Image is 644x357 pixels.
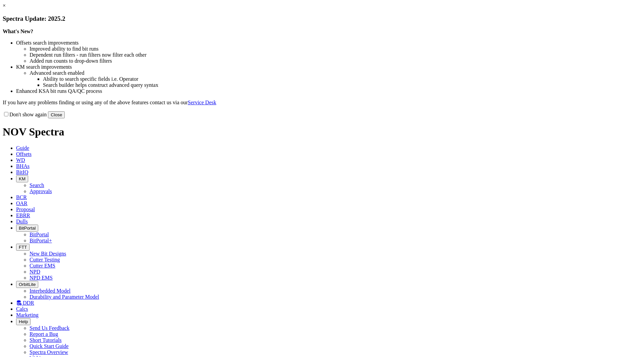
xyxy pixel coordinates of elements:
[16,306,28,312] span: Calcs
[30,58,641,64] li: Added run counts to drop-down filters
[16,194,27,200] span: BCR
[3,15,641,22] h3: Spectra Update: 2025.2
[16,219,28,224] span: Dulls
[16,145,29,151] span: Guide
[43,76,641,82] li: Ability to search specific fields i.e. Operator
[30,52,641,58] li: Dependent run filters - run filters now filter each other
[30,70,641,76] li: Advanced search enabled
[4,112,8,116] input: Don't show again
[30,257,60,262] a: Cutter Testing
[19,282,36,287] span: OrbitLite
[16,40,641,46] li: Offsets search improvements
[43,82,641,88] li: Search builder helps construct advanced query syntax
[30,275,53,281] a: NPD EMS
[30,251,66,256] a: New Bit Designs
[16,64,641,70] li: KM search improvements
[30,263,55,269] a: Cutter EMS
[16,169,28,175] span: BitIQ
[30,331,58,337] a: Report a Bug
[19,226,36,231] span: BitPortal
[30,188,52,194] a: Approvals
[30,294,99,300] a: Durability and Parameter Model
[30,349,68,355] a: Spectra Overview
[30,182,44,188] a: Search
[3,112,47,117] label: Don't show again
[3,100,641,106] p: If you have any problems finding or using any of the above features contact us via our
[16,213,30,218] span: EBRR
[30,238,52,243] a: BitPortal+
[30,343,68,349] a: Quick Start Guide
[16,200,28,206] span: OAR
[19,176,25,181] span: KM
[23,300,34,306] span: DDR
[3,3,6,8] a: ×
[30,288,70,294] a: Interbedded Model
[3,28,33,34] strong: What's New?
[19,245,27,250] span: FTT
[16,312,39,318] span: Marketing
[30,337,62,343] a: Short Tutorials
[188,100,216,105] a: Service Desk
[19,319,28,324] span: Help
[16,206,35,212] span: Proposal
[16,163,30,169] span: BHAs
[16,88,641,94] li: Enhanced KSA bit runs QA/QC process
[16,151,32,157] span: Offsets
[16,157,25,163] span: WD
[30,232,49,237] a: BitPortal
[30,269,40,275] a: NPD
[48,111,65,118] button: Close
[30,325,69,331] a: Send Us Feedback
[3,126,641,138] h1: NOV Spectra
[30,46,641,52] li: Improved ability to find bit runs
